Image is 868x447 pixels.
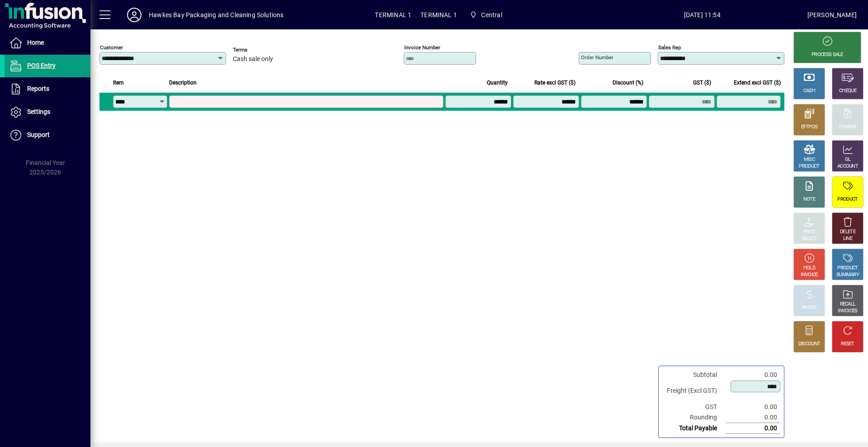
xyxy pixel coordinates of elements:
[233,56,273,63] span: Cash sale only
[5,124,90,146] a: Support
[839,88,856,94] div: CHEQUE
[807,8,857,22] div: [PERSON_NAME]
[662,380,726,402] td: Freight (Excl GST)
[840,301,856,308] div: RECALL
[802,235,817,242] div: SELECT
[481,8,502,22] span: Central
[693,78,711,88] span: GST ($)
[837,265,858,272] div: PRODUCT
[27,131,50,138] span: Support
[840,229,855,235] div: DELETE
[581,54,613,61] mat-label: Order number
[100,44,123,51] mat-label: Customer
[27,62,56,69] span: POS Entry
[801,124,818,131] div: EFTPOS
[404,44,440,51] mat-label: Invoice number
[801,272,817,278] div: INVOICE
[837,196,858,203] div: PRODUCT
[811,52,843,58] div: PROCESS SALE
[802,305,817,311] div: PROFIT
[803,196,815,203] div: NOTE
[5,32,90,54] a: Home
[803,88,815,94] div: CASH
[149,8,284,22] div: Hawkes Bay Packaging and Cleaning Solutions
[662,402,726,412] td: GST
[613,78,643,88] span: Discount (%)
[836,272,859,278] div: SUMMARY
[841,341,854,348] div: RESET
[839,124,857,131] div: CHARGE
[487,78,508,88] span: Quantity
[726,412,780,423] td: 0.00
[803,229,816,235] div: PRICE
[597,8,807,22] span: [DATE] 11:54
[845,156,851,163] div: GL
[803,265,815,272] div: HOLD
[27,39,44,46] span: Home
[27,85,49,92] span: Reports
[804,156,815,163] div: MISC
[726,423,780,434] td: 0.00
[233,47,287,53] span: Terms
[662,412,726,423] td: Rounding
[726,402,780,412] td: 0.00
[662,370,726,380] td: Subtotal
[113,78,124,88] span: Item
[843,235,852,242] div: LINE
[726,370,780,380] td: 0.00
[734,78,781,88] span: Extend excl GST ($)
[837,163,858,170] div: ACCOUNT
[534,78,576,88] span: Rate excl GST ($)
[5,101,90,123] a: Settings
[466,7,506,23] span: Central
[420,8,457,22] span: TERMINAL 1
[838,308,857,315] div: INVOICES
[5,78,90,100] a: Reports
[27,108,50,115] span: Settings
[169,78,197,88] span: Description
[799,163,819,170] div: PRODUCT
[120,7,149,23] button: Profile
[375,8,411,22] span: TERMINAL 1
[658,44,681,51] mat-label: Sales rep
[662,423,726,434] td: Total Payable
[798,341,820,348] div: DISCOUNT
